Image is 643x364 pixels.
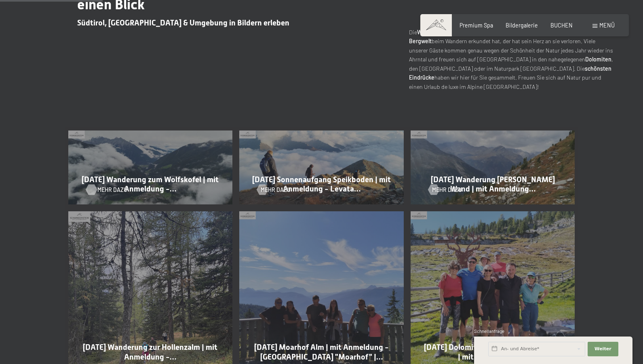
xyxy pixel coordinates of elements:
span: [DATE] Wanderung zum Wolfskofel | mit Anmeldung -… [82,175,219,194]
a: Premium Spa [460,22,493,29]
a: Mehr dazu [428,186,462,194]
p: Die unseres zeigen: Wer einmal die beim Wandern erkundet hat, der hat sein Herz an sie verloren. ... [409,28,613,92]
span: Menü [599,22,615,29]
button: Weiter [588,342,618,356]
span: Schnellanfrage [474,328,504,334]
strong: Wanderbilder [417,29,451,36]
span: Mehr dazu [261,186,291,194]
span: [DATE] Sonnenaufgang Speikboden | mit Anmeldung - Levata… [252,175,391,194]
strong: Dolomiten [585,56,611,63]
a: BUCHEN [550,22,573,29]
span: Weiter [595,346,611,352]
span: Mehr dazu [432,186,462,194]
span: [DATE] Moarhof Alm | mit Anmeldung - [GEOGRAPHIC_DATA] "Moarhof" |… [254,343,389,361]
a: Bildergalerie [506,22,538,29]
span: [DATE] Dolomiten: [GEOGRAPHIC_DATA] | mit Anmeldung -… [424,343,562,361]
span: [DATE] Wanderung zur Hollenzalm | mit Anmeldung -… [83,343,217,361]
a: Mehr dazu [86,186,120,194]
span: Mehr dazu [97,186,127,194]
span: Südtirol, [GEOGRAPHIC_DATA] & Umgebung in Bildern erleben [77,18,289,27]
a: Mehr dazu [257,186,291,194]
